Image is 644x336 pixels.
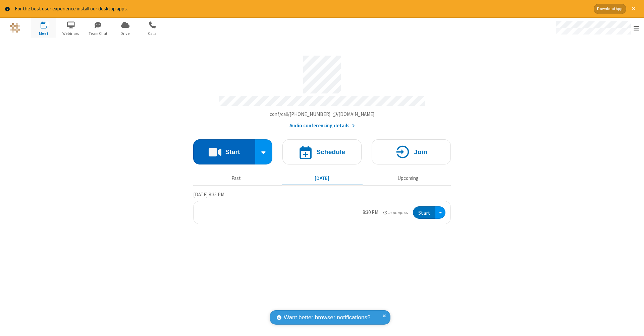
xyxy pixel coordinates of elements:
button: Copy my meeting room linkCopy my meeting room link [270,111,375,118]
div: Open menu [549,18,644,38]
span: Drive [113,30,138,37]
h4: Start [225,149,240,155]
button: [DATE] [282,172,363,185]
div: 1 [45,21,50,26]
div: For the best user experience install our desktop apps. [15,5,589,13]
button: Audio conferencing details [289,122,355,130]
span: [DATE] 8:35 PM [193,191,224,198]
button: Start [193,139,255,164]
span: Want better browser notifications? [284,313,370,322]
button: Upcoming [368,172,448,185]
img: QA Selenium DO NOT DELETE OR CHANGE [10,23,20,33]
h4: Join [414,149,427,155]
div: 8:30 PM [363,209,378,216]
div: Open menu [435,206,445,219]
button: Start [413,206,435,219]
button: Close alert [629,4,639,14]
h4: Schedule [316,149,345,155]
section: Account details [193,51,451,129]
div: Start conference options [255,139,273,164]
button: Logo [2,18,28,38]
button: Download App [594,4,626,14]
em: in progress [383,209,408,216]
button: Past [196,172,277,185]
button: Join [372,139,451,164]
span: Team Chat [86,30,111,37]
span: Copy my meeting room link [270,111,375,117]
span: Meet [31,30,56,37]
span: Webinars [58,30,84,37]
section: Today's Meetings [193,191,451,224]
span: Calls [140,30,165,37]
button: Schedule [282,139,362,164]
